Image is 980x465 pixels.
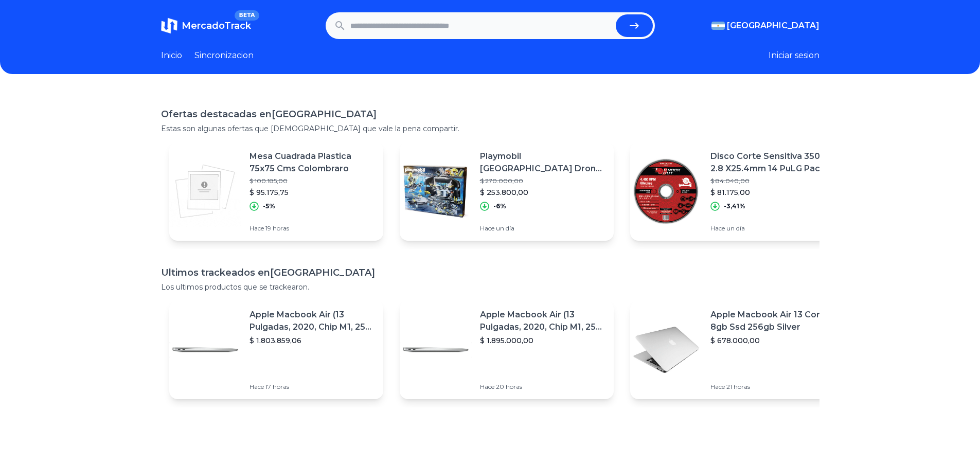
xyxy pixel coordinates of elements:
img: Featured image [169,155,241,227]
img: Featured image [630,155,702,227]
h1: Ultimos trackeados en [GEOGRAPHIC_DATA] [161,265,819,280]
p: $ 1.803.859,06 [250,335,375,346]
p: Apple Macbook Air (13 Pulgadas, 2020, Chip M1, 256 Gb De Ssd, 8 Gb De Ram) - Plata [250,309,375,333]
a: Featured imageApple Macbook Air (13 Pulgadas, 2020, Chip M1, 256 Gb De Ssd, 8 Gb De Ram) - Plata$... [400,300,614,399]
p: Playmobil [GEOGRAPHIC_DATA] Drone Top Agents [480,150,605,175]
p: Apple Macbook Air 13 Core I5 8gb Ssd 256gb Silver [710,309,836,333]
p: $ 100.185,00 [250,177,375,185]
img: Featured image [630,314,702,386]
p: $ 253.800,00 [480,187,605,198]
a: MercadoTrackBETA [161,17,251,34]
p: Hace 19 horas [250,224,375,233]
a: Featured imageMesa Cuadrada Plastica 75x75 Cms Colombraro$ 100.185,00$ 95.175,75-5%Hace 19 horas [169,142,383,241]
p: Hace 21 horas [710,383,836,391]
p: Hace 20 horas [480,383,605,391]
a: Inicio [161,49,182,62]
p: $ 81.175,00 [710,187,836,198]
img: Featured image [169,314,241,386]
img: MercadoTrack [161,17,177,34]
p: $ 84.040,00 [710,177,836,185]
a: Featured imagePlaymobil [GEOGRAPHIC_DATA] Drone Top Agents$ 270.000,00$ 253.800,00-6%Hace un día [400,142,614,241]
p: Apple Macbook Air (13 Pulgadas, 2020, Chip M1, 256 Gb De Ssd, 8 Gb De Ram) - Plata [480,309,605,333]
p: Estas son algunas ofertas que [DEMOGRAPHIC_DATA] que vale la pena compartir. [161,123,819,134]
img: Argentina [711,22,725,30]
a: Featured imageDisco Corte Sensitiva 350 X 2.8 X25.4mm 14 PuLG Pack X 25 Un$ 84.040,00$ 81.175,00-... [630,142,844,241]
p: Disco Corte Sensitiva 350 X 2.8 X25.4mm 14 PuLG Pack X 25 Un [710,150,836,175]
p: $ 270.000,00 [480,177,605,185]
a: Featured imageApple Macbook Air 13 Core I5 8gb Ssd 256gb Silver$ 678.000,00Hace 21 horas [630,300,844,399]
span: [GEOGRAPHIC_DATA] [727,20,819,32]
img: Featured image [400,314,472,386]
span: MercadoTrack [182,20,251,31]
a: Sincronizacion [194,49,254,62]
p: -3,41% [724,202,745,210]
img: Featured image [400,155,472,227]
a: Featured imageApple Macbook Air (13 Pulgadas, 2020, Chip M1, 256 Gb De Ssd, 8 Gb De Ram) - Plata$... [169,300,383,399]
button: [GEOGRAPHIC_DATA] [711,20,819,32]
p: Hace 17 horas [250,383,375,391]
button: Iniciar sesion [769,49,819,62]
p: Hace un día [710,224,836,233]
p: -6% [493,202,506,210]
p: $ 95.175,75 [250,187,375,198]
span: BETA [235,10,259,21]
p: $ 678.000,00 [710,335,836,346]
p: Hace un día [480,224,605,233]
p: $ 1.895.000,00 [480,335,605,346]
p: Los ultimos productos que se trackearon. [161,282,819,292]
p: -5% [263,202,275,210]
p: Mesa Cuadrada Plastica 75x75 Cms Colombraro [250,150,375,175]
h1: Ofertas destacadas en [GEOGRAPHIC_DATA] [161,107,819,121]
